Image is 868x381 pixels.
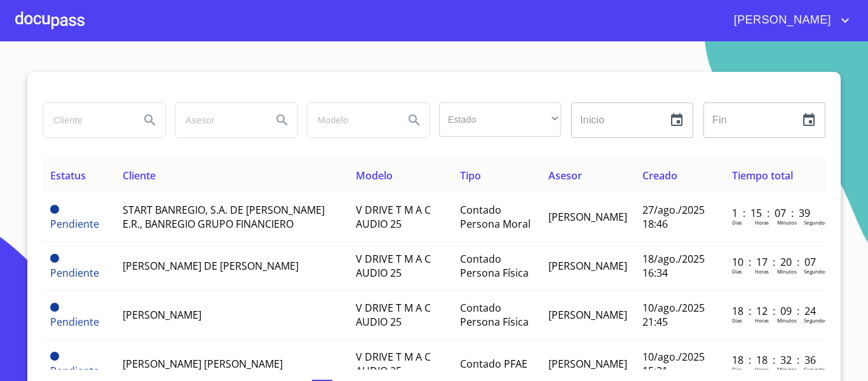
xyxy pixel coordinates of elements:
p: Horas [755,317,769,324]
p: Segundos [804,317,827,324]
span: [PERSON_NAME] [548,259,627,273]
span: [PERSON_NAME] [548,210,627,224]
p: Segundos [804,219,827,226]
span: Modelo [356,169,393,183]
span: Pendiente [50,254,59,263]
p: Dias [732,366,742,373]
span: Pendiente [50,205,59,214]
span: 27/ago./2025 18:46 [642,203,705,231]
span: [PERSON_NAME] [724,10,837,31]
p: 1 : 15 : 07 : 39 [732,206,818,220]
p: Segundos [804,366,827,373]
span: Contado Persona Moral [460,203,531,231]
span: Tiempo total [732,169,793,183]
input: search [43,103,130,137]
span: Contado PFAE [460,357,527,371]
p: 18 : 18 : 32 : 36 [732,353,818,367]
span: Contado Persona Física [460,252,529,280]
span: Cliente [123,169,156,183]
p: Horas [755,268,769,275]
span: [PERSON_NAME] [548,357,627,371]
p: Segundos [804,268,827,275]
span: [PERSON_NAME] [PERSON_NAME] [123,357,283,371]
span: V DRIVE T M A C AUDIO 25 [356,203,431,231]
button: Search [399,105,430,135]
p: Horas [755,219,769,226]
p: Minutos [777,268,797,275]
p: Minutos [777,219,797,226]
span: [PERSON_NAME] [123,308,201,322]
p: 18 : 12 : 09 : 24 [732,304,818,318]
span: Pendiente [50,315,99,329]
p: Dias [732,219,742,226]
p: Minutos [777,317,797,324]
div: ​ [439,102,561,137]
p: 10 : 17 : 20 : 07 [732,255,818,269]
span: 10/ago./2025 15:21 [642,350,705,378]
span: Tipo [460,169,481,183]
span: V DRIVE T M A C AUDIO 25 [356,252,431,280]
button: Search [267,105,297,135]
span: Creado [642,169,677,183]
p: Dias [732,268,742,275]
span: Estatus [50,169,86,183]
p: Dias [732,317,742,324]
span: Pendiente [50,266,99,280]
span: Asesor [548,169,582,183]
span: [PERSON_NAME] [548,308,627,322]
p: Minutos [777,366,797,373]
span: Pendiente [50,303,59,312]
button: Search [135,105,165,135]
span: [PERSON_NAME] DE [PERSON_NAME] [123,259,299,273]
input: search [308,103,394,137]
span: Pendiente [50,352,59,361]
span: Pendiente [50,217,99,231]
span: 18/ago./2025 16:34 [642,252,705,280]
button: account of current user [724,10,853,31]
p: Horas [755,366,769,373]
span: V DRIVE T M A C AUDIO 25 [356,350,431,378]
input: search [175,103,262,137]
span: START BANREGIO, S.A. DE [PERSON_NAME] E.R., BANREGIO GRUPO FINANCIERO [123,203,325,231]
span: Pendiente [50,364,99,378]
span: 10/ago./2025 21:45 [642,301,705,329]
span: Contado Persona Física [460,301,529,329]
span: V DRIVE T M A C AUDIO 25 [356,301,431,329]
